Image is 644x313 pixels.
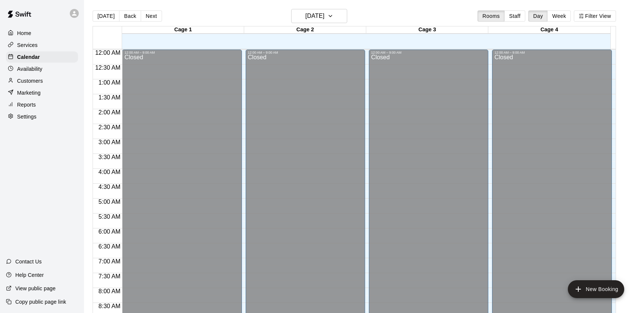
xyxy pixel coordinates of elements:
a: Reports [6,99,78,110]
button: [DATE] [291,9,347,23]
span: 4:30 AM [97,184,122,190]
span: 2:00 AM [97,109,122,116]
div: Cage 4 [488,26,610,34]
div: 12:00 AM – 9:00 AM [494,51,609,54]
a: Customers [6,75,78,86]
p: Customers [17,77,43,85]
span: 7:00 AM [97,258,122,265]
p: Services [17,41,38,49]
span: 6:00 AM [97,228,122,235]
button: Next [141,10,162,22]
a: Availability [6,63,78,75]
div: 12:00 AM – 9:00 AM [124,51,239,54]
button: Week [547,10,571,22]
span: 2:30 AM [97,124,122,130]
a: Home [6,28,78,39]
div: Cage 1 [122,26,244,34]
button: Back [119,10,141,22]
span: 6:30 AM [97,243,122,250]
div: 12:00 AM – 9:00 AM [371,51,486,54]
a: Settings [6,111,78,122]
a: Services [6,39,78,51]
p: View public page [15,285,56,292]
div: Cage 3 [366,26,488,34]
span: 4:00 AM [97,169,122,175]
span: 8:30 AM [97,303,122,309]
button: Rooms [477,10,504,22]
a: Marketing [6,87,78,98]
span: 12:30 AM [93,64,122,71]
span: 12:00 AM [93,50,122,56]
p: Help Center [15,271,44,279]
h6: [DATE] [305,11,324,21]
a: Calendar [6,51,78,63]
span: 5:30 AM [97,214,122,220]
span: 3:30 AM [97,154,122,160]
p: Reports [17,101,36,108]
span: 3:00 AM [97,139,122,145]
p: Marketing [17,89,41,97]
span: 8:00 AM [97,288,122,294]
p: Availability [17,65,43,73]
p: Contact Us [15,258,42,265]
span: 7:30 AM [97,273,122,279]
button: add [568,280,624,298]
button: [DATE] [93,10,119,22]
span: 5:00 AM [97,199,122,205]
button: Staff [504,10,526,22]
p: Settings [17,113,37,120]
p: Home [17,29,31,37]
button: Filter View [574,10,616,22]
div: Cage 2 [244,26,366,34]
button: Day [528,10,548,22]
p: Calendar [17,53,40,61]
div: 12:00 AM – 9:00 AM [248,51,363,54]
span: 1:30 AM [97,94,122,101]
p: Copy public page link [15,298,66,306]
span: 1:00 AM [97,79,122,86]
